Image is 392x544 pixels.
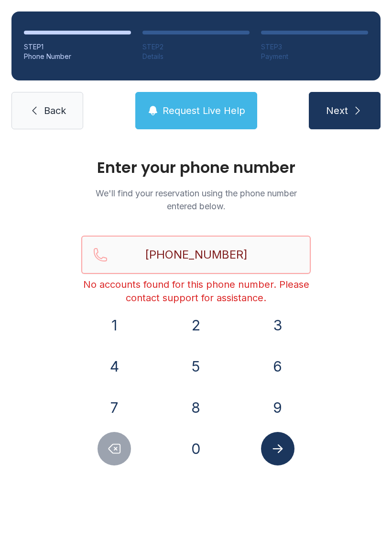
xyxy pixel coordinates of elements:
button: 1 [98,308,131,342]
button: 5 [179,350,213,383]
div: STEP 3 [261,42,368,52]
button: 8 [179,391,213,424]
button: 9 [261,391,294,424]
button: 4 [98,350,131,383]
div: STEP 2 [142,42,250,52]
button: 0 [179,432,213,465]
div: Payment [261,52,368,61]
p: We'll find your reservation using the phone number entered below. [81,187,311,213]
h1: Enter your phone number [81,160,311,175]
div: Details [142,52,250,61]
button: 7 [98,391,131,424]
button: Delete number [98,432,131,465]
span: Back [44,104,66,117]
button: Submit lookup form [261,432,294,465]
input: Reservation phone number [81,236,311,274]
button: 2 [179,308,213,342]
span: Request Live Help [163,104,245,117]
div: STEP 1 [24,42,131,52]
button: 3 [261,308,294,342]
div: No accounts found for this phone number. Please contact support for assistance. [81,278,311,305]
button: 6 [261,350,294,383]
div: Phone Number [24,52,131,61]
span: Next [326,104,348,117]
